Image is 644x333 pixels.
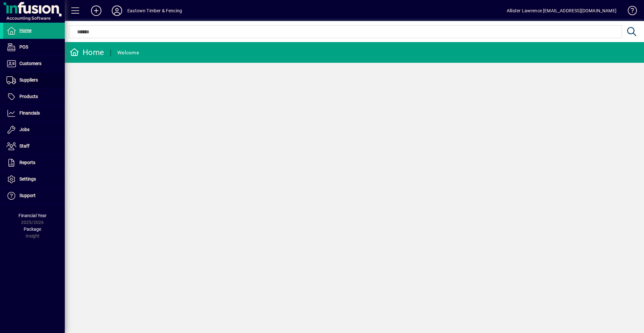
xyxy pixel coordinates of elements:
[19,110,40,116] span: Financials
[19,193,36,198] span: Support
[19,143,29,149] span: Staff
[623,1,636,22] a: Knowledge Base
[3,138,65,154] a: Staff
[86,5,107,17] button: Add
[18,213,47,218] span: Financial Year
[3,155,65,171] a: Reports
[3,105,65,121] a: Financials
[19,61,41,66] span: Customers
[107,5,127,17] button: Profile
[117,48,139,58] div: Welcome
[19,127,29,132] span: Jobs
[19,176,36,182] span: Settings
[3,188,65,204] a: Support
[70,47,104,58] div: Home
[3,122,65,138] a: Jobs
[127,6,182,16] div: Eastown Timber & Fencing
[24,227,41,232] span: Package
[19,160,35,165] span: Reports
[3,56,65,72] a: Customers
[3,171,65,187] a: Settings
[3,72,65,88] a: Suppliers
[19,44,28,50] span: POS
[507,6,616,16] div: Allister Lawrence [EMAIL_ADDRESS][DOMAIN_NAME]
[3,39,65,55] a: POS
[19,94,38,99] span: Products
[19,28,31,33] span: Home
[19,77,38,83] span: Suppliers
[3,89,65,105] a: Products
